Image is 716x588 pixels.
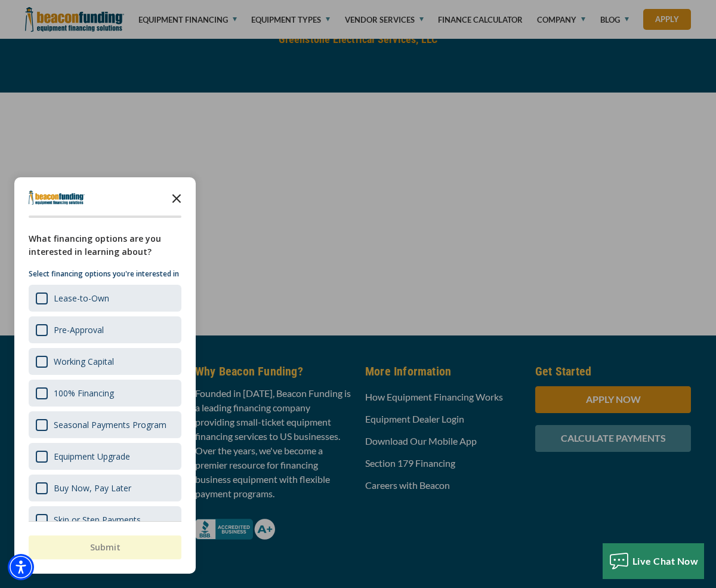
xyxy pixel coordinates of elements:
span: Live Chat Now [632,555,699,567]
div: Pre-Approval [29,316,181,343]
div: 100% Financing [54,387,114,399]
div: Lease-to-Own [54,293,109,304]
div: What financing options are you interested in learning about? [29,232,181,258]
p: Select financing options you're interested in [29,268,181,280]
div: Seasonal Payments Program [54,419,166,430]
button: Live Chat Now [603,543,705,579]
div: Survey [14,177,196,574]
div: Skip or Step Payments [54,514,141,525]
button: Close the survey [165,186,189,210]
button: Submit [29,535,181,559]
div: Buy Now, Pay Later [29,475,181,501]
div: Skip or Step Payments [29,506,181,533]
div: Lease-to-Own [29,285,181,312]
div: Seasonal Payments Program [29,411,181,438]
div: Accessibility Menu [8,554,34,580]
div: Equipment Upgrade [54,451,130,462]
div: Working Capital [54,356,114,367]
div: Working Capital [29,348,181,375]
div: Pre-Approval [54,324,104,335]
img: Company logo [29,190,85,205]
div: Equipment Upgrade [29,443,181,470]
div: Buy Now, Pay Later [54,482,131,494]
div: 100% Financing [29,380,181,407]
